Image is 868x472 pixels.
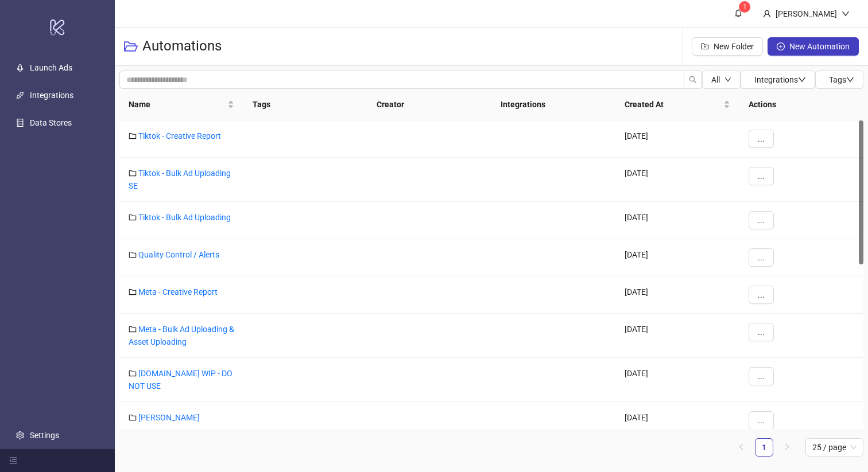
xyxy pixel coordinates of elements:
[692,37,763,56] button: New Folder
[754,75,806,84] span: Integrations
[758,171,765,181] span: ...
[367,89,491,120] th: Creator
[615,239,739,276] div: [DATE]
[758,327,765,337] span: ...
[30,63,72,72] a: Launch Ads
[129,169,231,190] a: Tiktok - Bulk Ad Uploading SE
[615,202,739,239] div: [DATE]
[138,413,200,422] a: [PERSON_NAME]
[129,369,137,377] span: folder
[30,91,73,100] a: Integrations
[129,251,137,259] span: folder
[749,286,774,304] button: ...
[615,314,739,358] div: [DATE]
[758,216,765,225] span: ...
[129,213,137,221] span: folder
[732,438,750,457] li: Previous Page
[829,75,854,84] span: Tags
[30,118,72,127] a: Data Stores
[778,438,796,457] li: Next Page
[755,439,773,456] a: 1
[732,438,750,457] button: left
[129,288,137,296] span: folder
[615,276,739,314] div: [DATE]
[789,42,850,51] span: New Automation
[615,120,739,158] div: [DATE]
[701,42,709,50] span: folder-add
[689,76,697,84] span: search
[30,431,59,440] a: Settings
[138,287,218,297] a: Meta - Creative Report
[138,131,221,141] a: Tiktok - Creative Report
[749,167,774,185] button: ...
[749,130,774,148] button: ...
[129,132,137,140] span: folder
[615,358,739,402] div: [DATE]
[846,76,854,84] span: down
[739,1,750,13] sup: 1
[749,411,774,430] button: ...
[758,416,765,425] span: ...
[749,367,774,385] button: ...
[9,457,17,465] span: menu-fold
[739,89,863,120] th: Actions
[768,37,859,56] button: New Automation
[784,443,790,450] span: right
[702,71,741,89] button: Alldown
[625,98,721,111] span: Created At
[749,323,774,341] button: ...
[758,134,765,143] span: ...
[724,76,731,83] span: down
[777,42,785,50] span: plus-circle
[734,9,742,17] span: bell
[798,76,806,84] span: down
[615,158,739,202] div: [DATE]
[124,40,138,53] span: folder-open
[758,372,765,381] span: ...
[778,438,796,457] button: right
[743,3,747,11] span: 1
[714,42,754,51] span: New Folder
[749,248,774,267] button: ...
[758,290,765,299] span: ...
[805,438,863,457] div: Page Size
[129,369,232,391] a: [DOMAIN_NAME] WIP - DO NOT USE
[815,71,863,89] button: Tagsdown
[138,250,219,259] a: Quality Control / Alerts
[758,253,765,262] span: ...
[119,89,243,120] th: Name
[243,89,367,120] th: Tags
[138,213,231,222] a: Tiktok - Bulk Ad Uploading
[842,10,850,18] span: down
[129,169,137,177] span: folder
[749,211,774,229] button: ...
[129,98,225,111] span: Name
[812,439,857,456] span: 25 / page
[755,438,773,457] li: 1
[711,75,720,84] span: All
[142,37,222,56] h3: Automations
[741,71,815,89] button: Integrationsdown
[615,402,739,439] div: [DATE]
[491,89,615,120] th: Integrations
[129,414,137,422] span: folder
[129,325,137,333] span: folder
[738,443,745,450] span: left
[771,7,842,20] div: [PERSON_NAME]
[129,325,234,346] a: Meta - Bulk Ad Uploading & Asset Uploading
[763,10,771,18] span: user
[615,89,739,120] th: Created At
